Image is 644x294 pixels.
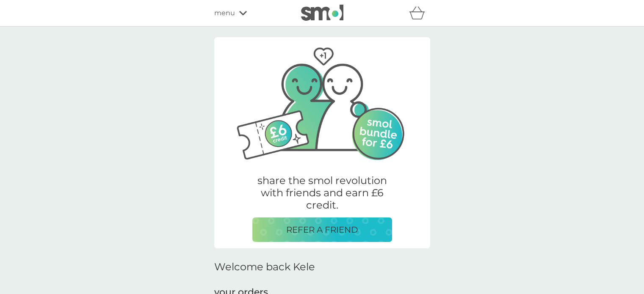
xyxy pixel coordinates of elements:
img: smol [301,5,343,21]
button: REFER A FRIEND [252,217,392,242]
img: Two friends, one with their arm around the other. [227,37,417,164]
p: REFER A FRIEND [286,223,358,236]
p: share the smol revolution with friends and earn £6 credit. [252,175,392,211]
a: Two friends, one with their arm around the other.share the smol revolution with friends and earn ... [214,38,430,248]
span: menu [214,8,235,19]
div: basket [409,5,430,22]
h2: Welcome back Kele [214,261,315,273]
